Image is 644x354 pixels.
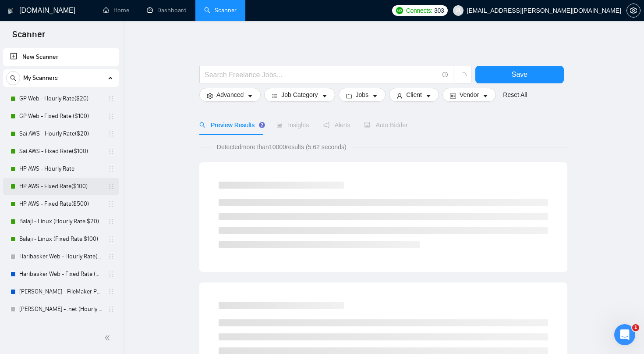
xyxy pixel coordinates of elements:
[108,288,115,295] span: holder
[216,90,244,100] span: Advanced
[108,236,115,243] span: holder
[258,121,266,129] div: Tooltip anchor
[205,69,439,80] input: Search Freelance Jobs...
[455,7,461,14] span: user
[7,4,14,18] img: logo
[108,253,115,260] span: holder
[5,28,52,46] span: Scanner
[19,107,103,125] a: GP Web - Fixed Rate ($100)
[23,69,58,87] span: My Scanners
[19,195,103,213] a: HP AWS - Fixed Rate($500)
[281,90,318,100] span: Job Category
[19,248,103,265] a: Haribasker Web - Hourly Rate($25)
[272,93,278,99] span: bars
[204,7,237,14] a: searchScanner
[199,88,261,102] button: settingAdvancedcaret-down
[108,148,115,155] span: holder
[10,48,112,66] a: New Scanner
[322,93,328,99] span: caret-down
[19,178,103,195] a: HP AWS - Fixed Rate($100)
[264,88,335,102] button: barsJob Categorycaret-down
[108,130,115,137] span: holder
[108,95,115,102] span: holder
[482,93,488,99] span: caret-down
[626,4,640,18] button: setting
[460,90,479,100] span: Vendor
[19,300,103,318] a: [PERSON_NAME] - .net (Hourly Rate $20)
[503,90,527,100] a: Reset All
[7,75,20,81] span: search
[614,324,635,345] iframe: Intercom live chat
[627,7,640,14] span: setting
[247,93,253,99] span: caret-down
[364,122,407,129] span: Auto Bidder
[19,90,103,107] a: GP Web - Hourly Rate($20)
[406,6,432,15] span: Connects:
[19,318,103,336] a: [PERSON_NAME] - .net (Fixed Cost $100)
[108,218,115,225] span: holder
[19,160,103,178] a: HP AWS - Hourly Rate
[19,125,103,143] a: Sai AWS - Hourly Rate($20)
[372,93,378,99] span: caret-down
[108,165,115,172] span: holder
[626,7,640,14] a: setting
[323,122,329,128] span: notification
[434,6,444,15] span: 303
[207,93,213,99] span: setting
[108,200,115,207] span: holder
[19,213,103,230] a: Balaji - Linux (Hourly Rate $20)
[339,88,386,102] button: folderJobscaret-down
[364,122,370,128] span: robot
[396,93,403,99] span: user
[3,48,119,66] li: New Scanner
[396,7,403,14] img: upwork-logo.png
[406,90,422,100] span: Client
[103,7,129,14] a: homeHome
[276,122,309,129] span: Insights
[147,7,187,14] a: dashboardDashboard
[276,122,283,128] span: area-chart
[108,183,115,190] span: holder
[442,88,496,102] button: idcardVendorcaret-down
[19,143,103,160] a: Sai AWS - Fixed Rate($100)
[425,93,432,99] span: caret-down
[6,71,20,85] button: search
[199,122,262,129] span: Preview Results
[211,142,353,152] span: Detected more than 10000 results (5.62 seconds)
[356,90,369,100] span: Jobs
[108,306,115,313] span: holder
[389,88,439,102] button: userClientcaret-down
[19,265,103,283] a: Haribasker Web - Fixed Rate ($100)
[323,122,350,129] span: Alerts
[442,72,448,78] span: info-circle
[19,230,103,248] a: Balaji - Linux (Fixed Rate $100)
[512,69,527,80] span: Save
[346,93,352,99] span: folder
[19,283,103,300] a: [PERSON_NAME] - FileMaker Profile
[108,271,115,278] span: holder
[475,66,564,83] button: Save
[199,122,205,128] span: search
[108,113,115,120] span: holder
[459,72,467,80] span: loading
[450,93,456,99] span: idcard
[632,324,639,331] span: 1
[104,333,113,342] span: double-left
